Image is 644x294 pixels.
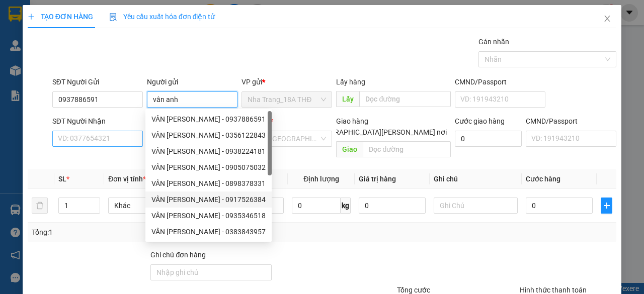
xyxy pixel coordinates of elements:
[32,198,48,214] button: delete
[151,226,266,237] div: VÂN [PERSON_NAME] - 0383843957
[145,127,272,143] div: VÂN ANH - 0356122843
[526,116,616,127] div: CMND/Passport
[434,198,518,214] input: Ghi Chú
[336,78,365,86] span: Lấy hàng
[52,116,143,127] div: SĐT Người Nhận
[109,13,215,21] span: Yêu cầu xuất hóa đơn điện tử
[28,13,93,21] span: TẠO ĐƠN HÀNG
[145,159,272,175] div: VÂN ANH - 0905075032
[147,76,237,87] div: Người gửi
[309,127,451,138] span: [GEOGRAPHIC_DATA][PERSON_NAME] nơi
[455,117,505,125] label: Cước giao hàng
[336,117,368,125] span: Giao hàng
[397,286,430,294] span: Tổng cước
[151,162,266,173] div: VÂN [PERSON_NAME] - 0905075032
[478,38,509,46] label: Gán nhãn
[430,169,522,189] th: Ghi chú
[150,264,272,280] input: Ghi chú đơn hàng
[28,13,35,20] span: plus
[603,15,611,23] span: close
[145,208,272,224] div: VÂN ANH - 0935346518
[151,194,266,205] div: VÂN [PERSON_NAME] - 0917526384
[336,141,363,157] span: Giao
[151,114,266,125] div: VÂN [PERSON_NAME] - 0937886591
[601,202,612,210] span: plus
[363,141,450,157] input: Dọc đường
[455,76,545,87] div: CMND/Passport
[593,5,621,33] button: Close
[108,175,146,183] span: Đơn vị tính
[248,92,326,107] span: Nha Trang_18A THĐ
[336,91,359,107] span: Lấy
[145,111,272,127] div: VÂN ANH - 0937886591
[359,175,396,183] span: Giá trị hàng
[520,286,587,294] label: Hình thức thanh toán
[145,143,272,159] div: VÂN ANH - 0938224181
[242,76,332,87] div: VP gửi
[151,146,266,157] div: VÂN [PERSON_NAME] - 0938224181
[341,198,351,214] span: kg
[359,198,426,214] input: 0
[151,178,266,189] div: VÂN [PERSON_NAME] - 0898378331
[145,175,272,191] div: VÂN ANH - 0898378331
[145,191,272,208] div: VÂN ANH - 0917526384
[150,251,206,259] label: Ghi chú đơn hàng
[526,175,560,183] span: Cước hàng
[151,130,266,141] div: VÂN [PERSON_NAME] - 0356122843
[455,131,522,147] input: Cước giao hàng
[359,91,450,107] input: Dọc đường
[601,198,612,214] button: plus
[114,198,186,213] span: Khác
[109,13,117,21] img: icon
[32,227,250,238] div: Tổng: 1
[303,175,339,183] span: Định lượng
[151,210,266,221] div: VÂN [PERSON_NAME] - 0935346518
[58,175,66,183] span: SL
[52,76,143,87] div: SĐT Người Gửi
[145,224,272,240] div: VÂN ANH - 0383843957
